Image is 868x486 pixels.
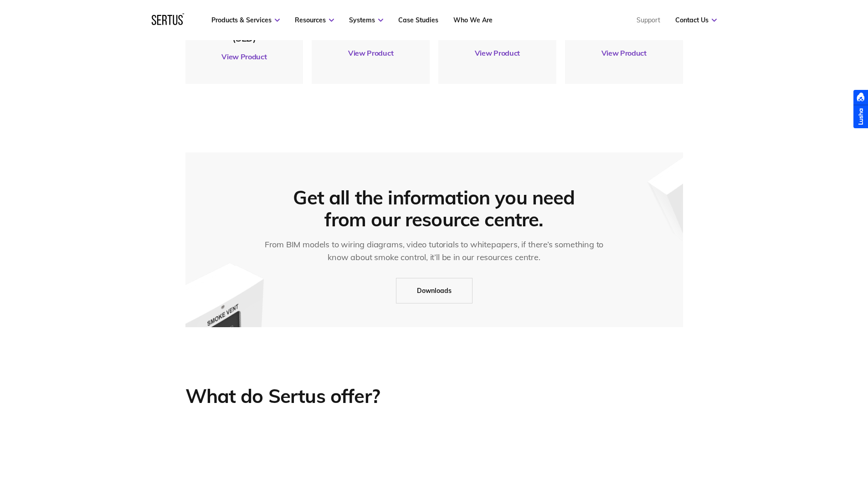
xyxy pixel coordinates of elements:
[349,16,383,24] a: Systems
[295,16,334,24] a: Resources
[316,40,425,66] a: View Product
[396,278,473,303] a: Downloads
[190,44,299,69] a: View Product
[211,16,280,24] a: Products & Services
[185,384,380,408] h2: What do Sertus offer?
[287,187,582,230] div: Get all the information you need from our resource centre.
[398,16,438,24] a: Case Studies
[637,16,660,24] a: Support
[570,40,678,66] a: View Product
[443,40,552,66] a: View Product
[704,380,868,486] iframe: Chat Widget
[453,16,493,24] a: Who We Are
[675,16,717,24] a: Contact Us
[259,238,609,264] div: From BIM models to wiring diagrams, video tutorials to whitepapers, if there’s something to know ...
